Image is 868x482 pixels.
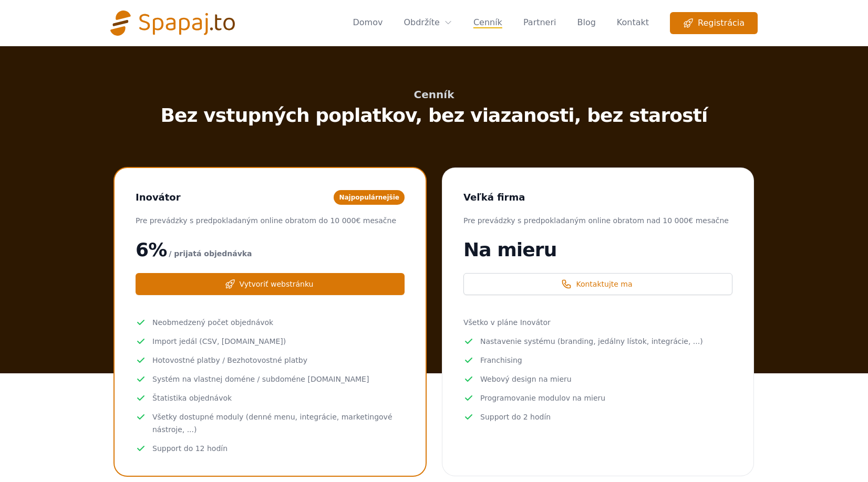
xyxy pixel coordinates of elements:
li: Support do 12 hodín [136,442,405,455]
li: Programovanie modulov na mieru [463,392,732,404]
p: Bez vstupných poplatkov, bez viazanosti, bez starostí [17,105,851,126]
button: Kontaktujte ma [463,273,732,295]
span: Registrácia [683,17,745,29]
li: Nastavenie systému (branding, jedálny lístok, integrácie, ...) [463,335,732,348]
li: Franchising [463,354,732,366]
h3: Inovátor [136,189,181,206]
h1: Cenník [17,88,851,101]
span: / prijatá objednávka [169,247,252,260]
li: Webový design na mieru [463,373,732,385]
a: Domov [353,12,383,34]
a: Cenník [473,12,502,34]
p: Najpopulárnejšie [334,190,405,205]
a: Blog [577,12,595,34]
a: Partneri [523,12,556,34]
span: Na mieru [463,239,556,260]
li: Štatistika objednávok [136,392,405,404]
a: Registrácia [670,12,758,34]
li: Všetky dostupné moduly (denné menu, integrácie, marketingové nástroje, ...) [136,411,405,436]
li: Všetko v pláne Inovátor [463,316,732,329]
p: Pre prevádzky s predpokladaným online obratom do 10 000€ mesačne [136,214,405,227]
li: Systém na vlastnej doméne / subdoméne [DOMAIN_NAME] [136,373,405,385]
li: Neobmedzený počet objednávok [136,316,405,329]
a: Obdržíte [404,16,452,29]
nav: Global [110,13,758,34]
a: Kontakt [617,12,649,34]
li: Hotovostné platby / Bezhotovostné platby [136,354,405,366]
span: 6% [136,239,167,260]
li: Import jedál (CSV, [DOMAIN_NAME]) [136,335,405,348]
a: Vytvoriť webstránku [136,273,405,295]
h3: Veľká firma [463,189,525,206]
li: Support do 2 hodín [463,411,732,423]
p: Pre prevádzky s predpokladaným online obratom nad 10 000€ mesačne [463,214,732,227]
